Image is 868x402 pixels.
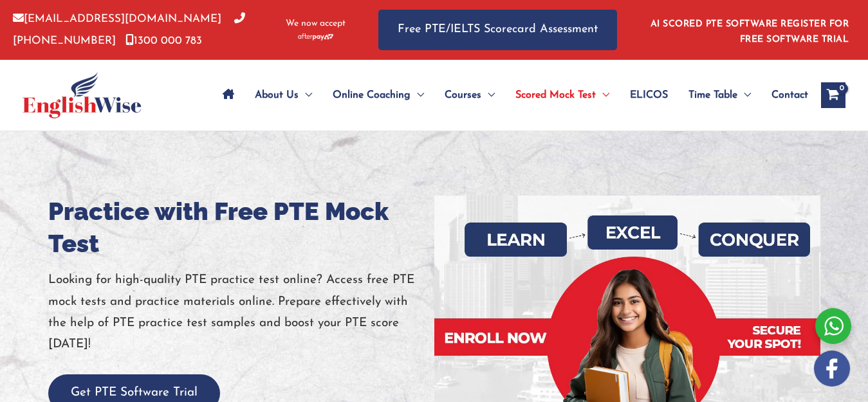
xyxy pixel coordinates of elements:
[245,73,322,118] a: About UsMenu Toggle
[434,73,505,118] a: CoursesMenu Toggle
[333,73,411,118] span: Online Coaching
[48,387,220,399] a: Get PTE Software Trial
[688,73,737,118] span: Time Table
[651,19,849,44] a: AI SCORED PTE SOFTWARE REGISTER FOR FREE SOFTWARE TRIAL
[411,73,424,118] span: Menu Toggle
[23,72,142,118] img: cropped-ew-logo
[13,14,221,24] a: [EMAIL_ADDRESS][DOMAIN_NAME]
[630,73,668,118] span: ELICOS
[13,14,245,46] a: [PHONE_NUMBER]
[445,73,481,118] span: Courses
[596,73,609,118] span: Menu Toggle
[620,73,678,118] a: ELICOS
[761,73,808,118] a: Contact
[378,10,617,50] a: Free PTE/IELTS Scorecard Assessment
[515,73,596,118] span: Scored Mock Test
[48,196,434,260] h1: Practice with Free PTE Mock Test
[322,73,434,118] a: Online CoachingMenu Toggle
[481,73,495,118] span: Menu Toggle
[298,33,333,41] img: Afterpay-Logo
[286,17,346,30] span: We now accept
[299,73,312,118] span: Menu Toggle
[48,270,434,355] p: Looking for high-quality PTE practice test online? Access free PTE mock tests and practice materi...
[814,351,850,387] img: white-facebook.png
[771,73,808,118] span: Contact
[255,73,299,118] span: About Us
[678,73,761,118] a: Time TableMenu Toggle
[821,82,845,108] a: View Shopping Cart, empty
[505,73,620,118] a: Scored Mock TestMenu Toggle
[737,73,751,118] span: Menu Toggle
[125,35,202,46] a: 1300 000 783
[643,9,855,51] aside: Header Widget 1
[212,73,808,118] nav: Site Navigation: Main Menu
